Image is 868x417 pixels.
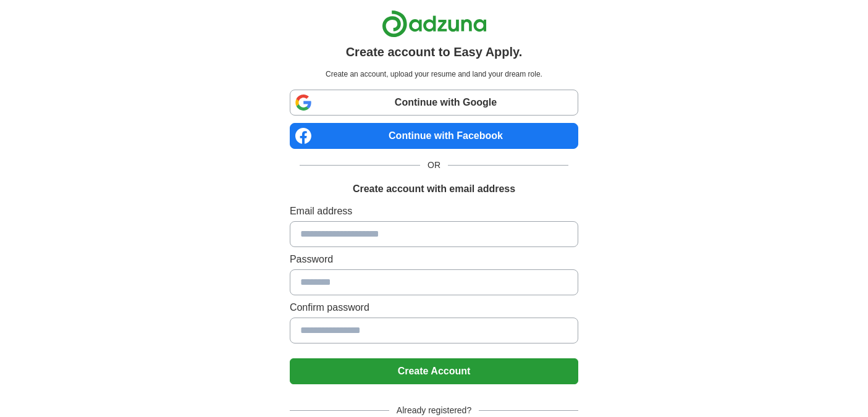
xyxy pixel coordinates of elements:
[290,300,578,315] label: Confirm password
[346,43,523,61] h1: Create account to Easy Apply.
[353,182,515,196] h1: Create account with email address
[389,404,479,417] span: Already registered?
[420,159,448,172] span: OR
[382,10,487,38] img: Adzuna logo
[290,90,578,116] a: Continue with Google
[290,358,578,384] button: Create Account
[290,123,578,149] a: Continue with Facebook
[290,204,578,219] label: Email address
[290,252,578,267] label: Password
[292,69,576,80] p: Create an account, upload your resume and land your dream role.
